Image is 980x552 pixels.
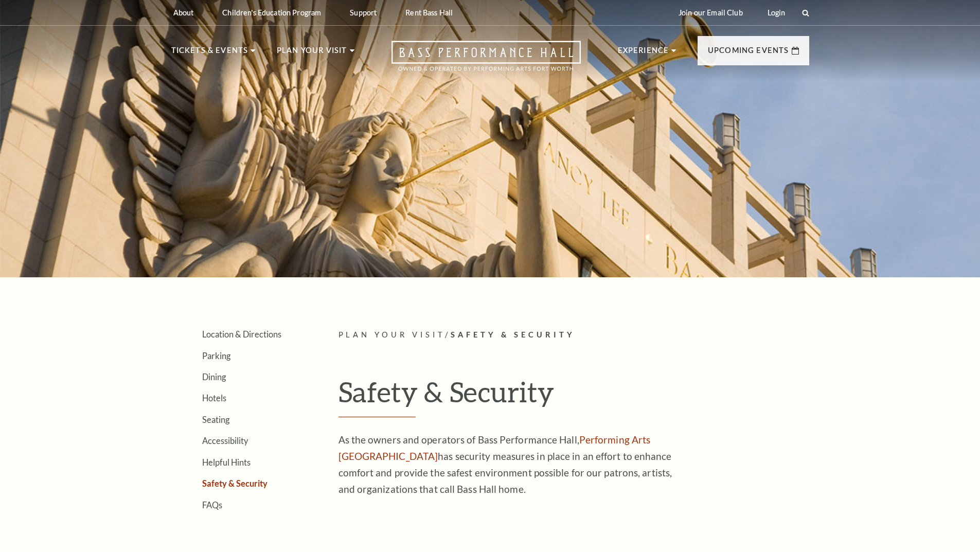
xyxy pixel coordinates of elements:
p: Upcoming Events [708,44,789,63]
p: Tickets & Events [171,44,248,63]
p: Rent Bass Hall [405,8,453,17]
a: Performing Arts [GEOGRAPHIC_DATA] [338,434,651,462]
a: Location & Directions [202,329,281,339]
p: Plan Your Visit [277,44,347,63]
p: Children's Education Program [222,8,321,17]
a: Parking [202,351,230,361]
a: Seating [202,415,229,424]
h1: Safety & Security [338,375,809,417]
span: Plan Your Visit [338,330,446,339]
p: Experience [618,44,669,63]
p: About [173,8,194,17]
p: Support [350,8,377,17]
a: Safety & Security [202,478,268,488]
span: Safety & Security [451,330,575,339]
a: Hotels [202,393,226,403]
a: Accessibility [202,436,248,446]
a: Dining [202,372,226,382]
p: As the owners and operators of Bass Performance Hall, has security measures in place in an effort... [338,432,673,497]
a: Helpful Hints [202,457,251,467]
a: FAQs [202,500,222,510]
p: / [338,329,809,342]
